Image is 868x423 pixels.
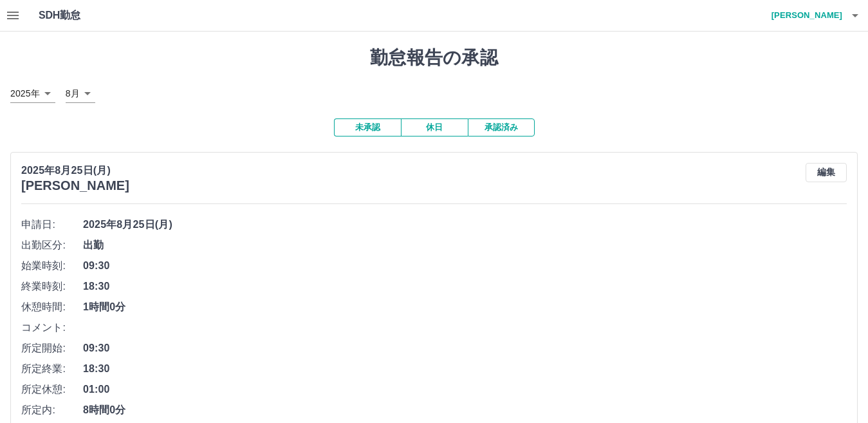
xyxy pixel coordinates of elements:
button: 承認済み [468,118,535,136]
span: コメント: [21,320,83,335]
span: 所定開始: [21,341,83,356]
span: 所定終業: [21,361,83,377]
h1: 勤怠報告の承認 [10,47,858,69]
span: 18:30 [83,361,847,377]
span: 09:30 [83,341,847,356]
span: 2025年8月25日(月) [83,217,847,232]
span: 出勤区分: [21,238,83,253]
div: 8月 [66,84,95,103]
span: 所定休憩: [21,382,83,397]
span: 終業時刻: [21,279,83,294]
span: 8時間0分 [83,402,847,418]
div: 2025年 [10,84,55,103]
span: 18:30 [83,279,847,294]
span: 始業時刻: [21,258,83,274]
button: 休日 [401,118,468,136]
span: 出勤 [83,238,847,253]
span: 所定内: [21,402,83,418]
span: 休憩時間: [21,299,83,315]
button: 未承認 [334,118,401,136]
span: 申請日: [21,217,83,232]
button: 編集 [806,163,847,182]
span: 1時間0分 [83,299,847,315]
span: 01:00 [83,382,847,397]
h3: [PERSON_NAME] [21,178,129,193]
p: 2025年8月25日(月) [21,163,129,178]
span: 09:30 [83,258,847,274]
